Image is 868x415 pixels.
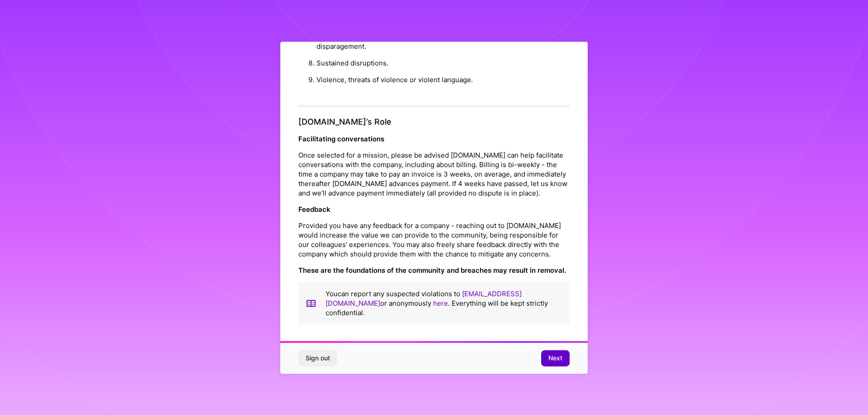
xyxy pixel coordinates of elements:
[541,350,570,366] button: Next
[298,266,566,275] strong: These are the foundations of the community and breaches may result in removal.
[316,72,570,89] li: Violence, threats of violence or violent language.
[298,117,570,127] h4: [DOMAIN_NAME]’s Role
[325,289,522,308] a: [EMAIL_ADDRESS][DOMAIN_NAME]
[548,354,562,363] span: Next
[433,299,448,308] a: here
[316,55,570,72] li: Sustained disruptions.
[316,29,570,55] li: Not understanding the differences between constructive criticism and disparagement.
[325,289,562,317] p: You can report any suspected violations to or anonymously . Everything will be kept strictly conf...
[298,221,570,259] p: Provided you have any feedback for a company - reaching out to [DOMAIN_NAME] would increase the v...
[298,150,570,198] p: Once selected for a mission, please be advised [DOMAIN_NAME] can help facilitate conversations wi...
[306,289,316,317] img: book icon
[298,135,384,143] strong: Facilitating conversations
[306,354,330,363] span: Sign out
[298,350,337,366] button: Sign out
[298,205,330,214] strong: Feedback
